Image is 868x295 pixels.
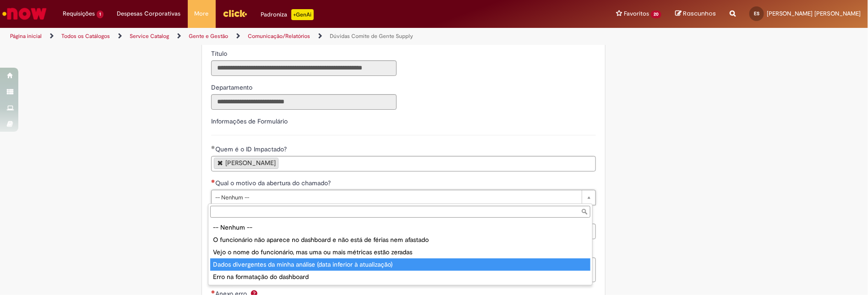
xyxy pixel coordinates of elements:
[210,234,590,246] div: O funcionário não aparece no dashboard e não está de férias nem afastado
[210,258,590,271] div: Dados divergentes da minha análise (data inferior à atualização)
[210,271,590,283] div: Erro na formatação do dashboard
[210,221,590,234] div: -- Nenhum --
[210,246,590,258] div: Vejo o nome do funcionário, mas uma ou mais métricas estão zeradas
[208,220,592,285] ul: Qual o motivo da abertura do chamado?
